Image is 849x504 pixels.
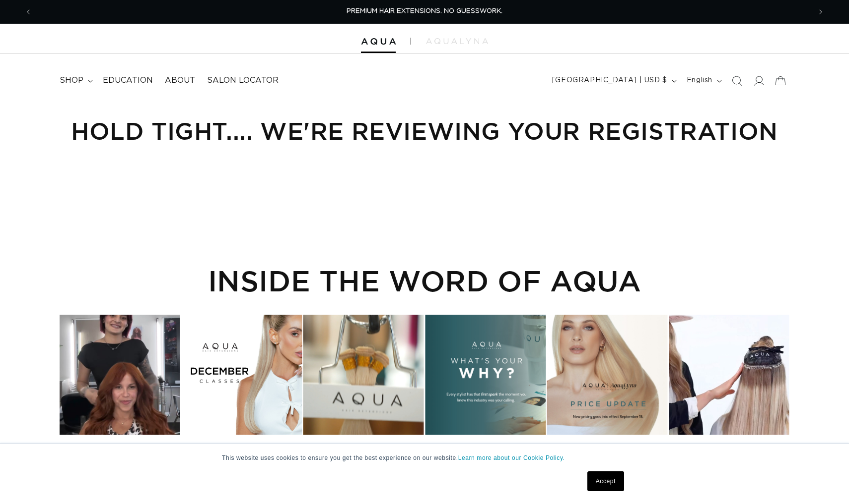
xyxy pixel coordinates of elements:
[181,315,302,435] div: Instagram post opens in a popup
[347,8,502,14] span: PREMIUM HAIR EXTENSIONS. NO GUESSWORK.
[303,315,424,435] div: Instagram post opens in a popup
[60,315,180,435] div: Instagram post opens in a popup
[669,315,789,435] div: Instagram post opens in a popup
[687,75,712,86] span: English
[222,453,627,462] p: This website uses cookies to ensure you get the best experience on our website.
[17,2,39,21] button: Previous announcement
[103,75,153,86] span: Education
[207,75,279,86] span: Salon Locator
[726,70,748,92] summary: Search
[552,75,667,86] span: [GEOGRAPHIC_DATA] | USD $
[587,471,624,491] a: Accept
[54,69,97,92] summary: shop
[425,315,546,435] div: Instagram post opens in a popup
[681,71,726,90] button: English
[458,454,565,461] a: Learn more about our Cookie Policy.
[810,2,832,21] button: Next announcement
[60,75,83,86] span: shop
[361,38,396,45] img: Aqua Hair Extensions
[165,75,195,86] span: About
[60,115,789,146] h1: Hold Tight.... we're reviewing your Registration
[426,38,488,44] img: aqualyna.com
[60,264,789,297] h2: INSIDE THE WORD OF AQUA
[547,315,668,435] div: Instagram post opens in a popup
[546,71,681,90] button: [GEOGRAPHIC_DATA] | USD $
[97,69,159,92] a: Education
[159,69,201,92] a: About
[201,69,284,92] a: Salon Locator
